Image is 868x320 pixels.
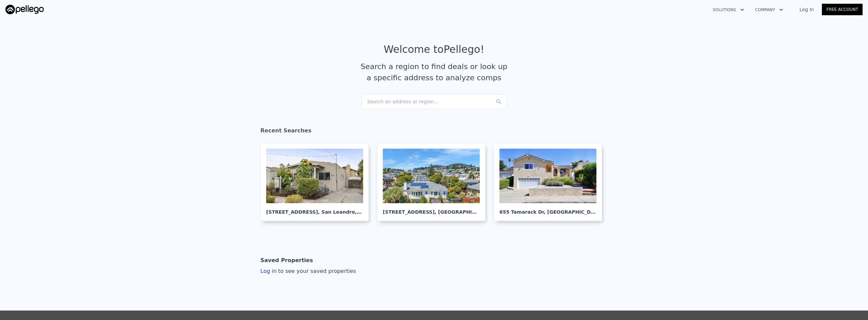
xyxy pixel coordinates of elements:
[260,121,608,143] div: Recent Searches
[499,203,596,215] div: 655 Tamarack Dr , [GEOGRAPHIC_DATA]
[494,143,608,221] a: 655 Tamarack Dr, [GEOGRAPHIC_DATA]
[260,267,356,275] div: Log in
[266,203,363,215] div: [STREET_ADDRESS] , San Leandro
[750,4,789,16] button: Company
[260,254,313,267] div: Saved Properties
[822,4,863,15] a: Free Account
[384,43,485,56] div: Welcome to Pellego !
[791,6,822,13] a: Log In
[260,143,374,221] a: [STREET_ADDRESS], San Leandro,CA 94577
[361,94,507,109] div: Search an address or region...
[707,4,750,16] button: Solutions
[358,61,510,83] div: Search a region to find deals or look up a specific address to analyze comps
[377,143,491,221] a: [STREET_ADDRESS], [GEOGRAPHIC_DATA]
[355,209,382,215] span: , CA 94577
[5,5,44,14] img: Pellego
[277,268,356,274] span: to see your saved properties
[383,203,480,215] div: [STREET_ADDRESS] , [GEOGRAPHIC_DATA]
